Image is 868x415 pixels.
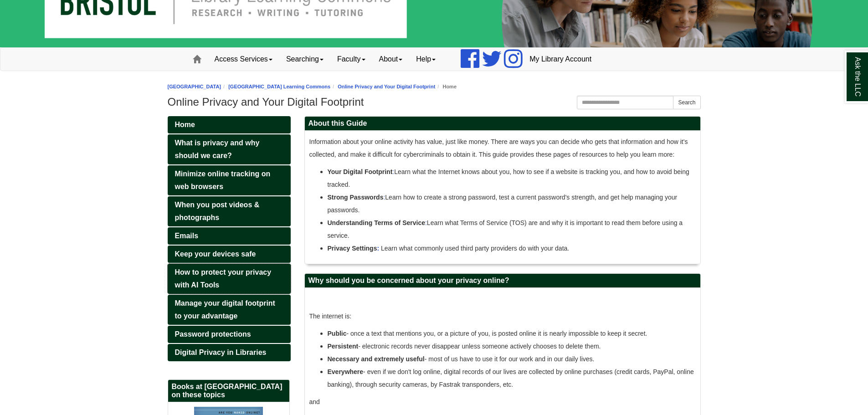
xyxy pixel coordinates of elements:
a: Minimize online tracking on web browsers [168,165,291,195]
a: Online Privacy and Your Digital Footprint [338,84,435,89]
a: What is privacy and why should we care? [168,134,291,164]
a: : [392,168,394,175]
a: [GEOGRAPHIC_DATA] Learning Commons [228,84,330,89]
span: Home [175,121,195,128]
span: When you post videos & photographs [175,201,260,221]
nav: breadcrumb [168,82,701,91]
span: Learn what Terms of Service (TOS) are and why it is important to read them before using a service. [328,219,683,239]
span: Manage your digital footprint to your advantage [175,299,275,320]
strong: Privacy Settings [328,245,381,252]
a: Digital Privacy in Libraries [168,344,291,361]
span: Keep your devices safe [175,250,256,258]
a: : [377,245,379,252]
span: and [309,398,320,405]
a: Manage your digital footprint to your advantage [168,295,291,325]
h2: About this Guide [305,117,700,131]
span: - once a text that mentions you, or a picture of you, is posted online it is nearly impossible to... [328,330,647,337]
a: Searching [279,48,330,71]
span: Information about your online activity has value, just like money. There are ways you can decide ... [309,138,688,158]
h1: Online Privacy and Your Digital Footprint [168,96,701,108]
span: How to protect your privacy with AI Tools [175,268,272,289]
span: Minimize online tracking on web browsers [175,170,271,190]
a: Password protections [168,326,291,343]
span: - even if we don't log online, digital records of our lives are collected by online purchases (cr... [328,368,694,388]
a: About [372,48,410,71]
a: Faculty [330,48,372,71]
button: Search [673,96,700,109]
span: Digital Privacy in Libraries [175,348,267,356]
strong: Strong Passwords [328,194,384,201]
span: Emails [175,232,199,240]
a: How to protect your privacy with AI Tools [168,264,291,294]
span: - most of us have to use it for our work and in our daily lives. [328,355,595,363]
span: Public [328,330,347,337]
a: [GEOGRAPHIC_DATA] [168,84,221,89]
a: Home [168,116,291,133]
a: Keep your devices safe [168,246,291,263]
strong: Understanding Terms of Service [328,219,425,226]
a: Emails [168,227,291,245]
span: The internet is: [309,313,352,320]
span: Learn how to create a strong password, test a current password's strength, and get help managing ... [328,194,678,214]
h2: Why should you be concerned about your privacy online? [305,274,700,288]
a: Access Services [208,48,279,71]
span: Learn what commonly used third party providers do with your data. [328,245,570,252]
span: What is privacy and why should we care? [175,139,260,159]
a: My Library Account [523,48,598,71]
span: - electronic records never disappear unless someone actively chooses to delete them. [328,343,601,350]
a: : [383,194,385,201]
a: When you post videos & photographs [168,196,291,226]
li: Home [435,82,457,91]
strong: Your Digital Footprint [328,168,393,175]
span: Password protections [175,330,251,338]
span: Necessary and extremely useful [328,355,425,363]
span: Persistent [328,343,359,350]
a: Help [409,48,442,71]
h2: Books at [GEOGRAPHIC_DATA] on these topics [168,380,289,402]
a: : [425,219,427,226]
span: Learn what the Internet knows about you, how to see if a website is tracking you, and how to avoi... [328,168,689,188]
span: Everywhere [328,368,364,375]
